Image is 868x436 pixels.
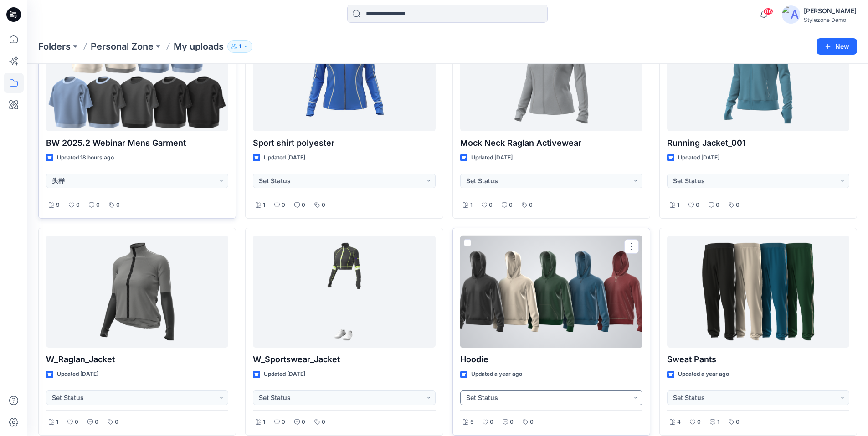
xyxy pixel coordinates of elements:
[116,200,120,210] p: 0
[667,353,849,366] p: Sweat Pants
[46,353,228,366] p: W_Raglan_Jacket
[263,417,265,427] p: 1
[115,417,118,427] p: 0
[763,8,773,15] span: 86
[264,369,305,379] p: Updated [DATE]
[56,200,60,210] p: 9
[227,40,252,53] button: 1
[696,200,699,210] p: 0
[667,236,849,348] a: Sweat Pants
[470,417,473,427] p: 5
[302,200,305,210] p: 0
[76,200,80,210] p: 0
[510,417,514,427] p: 0
[302,417,305,427] p: 0
[91,40,154,53] a: Personal Zone
[46,19,228,131] a: BW 2025.2 Webinar Mens Garment
[804,16,857,23] div: Stylezone Demo
[460,353,642,366] p: Hoodie
[253,353,435,366] p: W_Sportswear_Jacket
[717,417,719,427] p: 1
[46,236,228,348] a: W_Raglan_Jacket
[471,369,522,379] p: Updated a year ago
[817,38,857,55] button: New
[46,137,228,149] p: BW 2025.2 Webinar Mens Garment
[667,19,849,131] a: Running Jacket_001
[263,200,265,210] p: 1
[460,236,642,348] a: Hoodie
[253,19,435,131] a: Sport shirt polyester
[282,417,285,427] p: 0
[667,137,849,149] p: Running Jacket_001
[804,5,857,16] div: [PERSON_NAME]
[253,236,435,348] a: W_Sportswear_Jacket
[38,40,71,53] a: Folders
[530,417,534,427] p: 0
[529,200,533,210] p: 0
[75,417,78,427] p: 0
[716,200,719,210] p: 0
[782,5,800,24] img: avatar
[509,200,513,210] p: 0
[470,200,473,210] p: 1
[57,153,114,163] p: Updated 18 hours ago
[57,369,98,379] p: Updated [DATE]
[471,153,513,163] p: Updated [DATE]
[56,417,58,427] p: 1
[677,200,679,210] p: 1
[490,417,493,427] p: 0
[736,200,740,210] p: 0
[282,200,285,210] p: 0
[253,137,435,149] p: Sport shirt polyester
[460,137,642,149] p: Mock Neck Raglan Activewear
[239,41,241,51] p: 1
[460,19,642,131] a: Mock Neck Raglan Activewear
[322,200,325,210] p: 0
[697,417,701,427] p: 0
[174,40,224,53] p: My uploads
[677,417,681,427] p: 4
[264,153,305,163] p: Updated [DATE]
[678,369,729,379] p: Updated a year ago
[95,417,98,427] p: 0
[96,200,100,210] p: 0
[678,153,719,163] p: Updated [DATE]
[736,417,740,427] p: 0
[489,200,493,210] p: 0
[322,417,325,427] p: 0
